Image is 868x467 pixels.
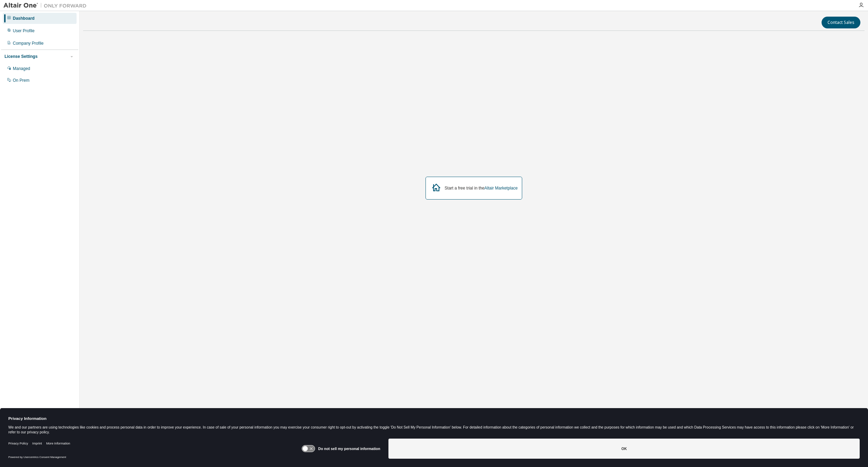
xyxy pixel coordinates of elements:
[13,41,44,46] div: Company Profile
[445,185,518,191] div: Start a free trial in the
[13,16,35,21] div: Dashboard
[13,78,29,83] div: On Prem
[484,186,518,191] a: Altair Marketplace
[3,2,90,9] img: Altair One
[13,66,30,71] div: Managed
[822,17,860,28] button: Contact Sales
[5,54,37,59] div: License Settings
[13,28,35,34] div: User Profile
